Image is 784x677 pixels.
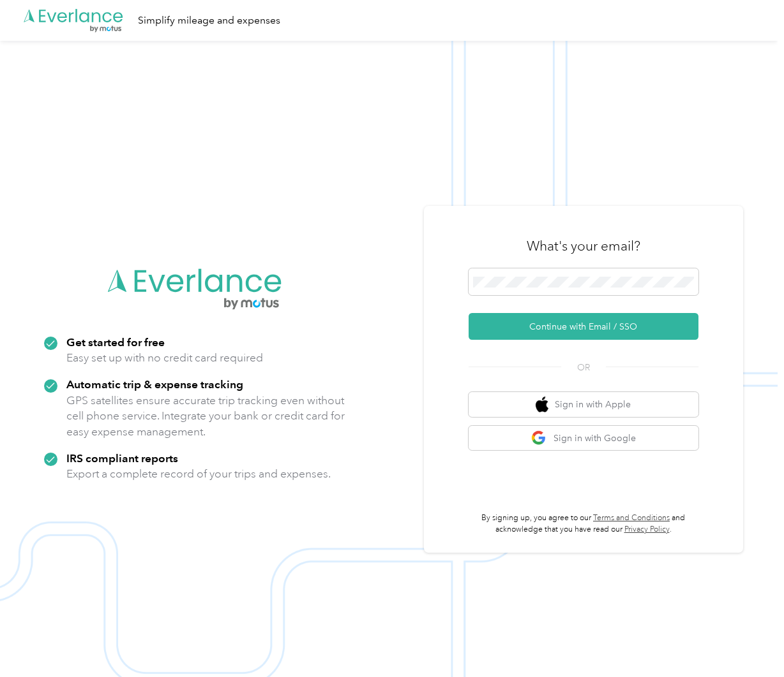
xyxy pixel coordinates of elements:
h3: What's your email? [527,237,640,255]
strong: IRS compliant reports [66,451,178,465]
a: Terms and Conditions [593,513,670,523]
img: apple logo [536,397,548,412]
button: Continue with Email / SSO [469,313,698,340]
img: google logo [531,430,547,446]
p: Export a complete record of your trips and expenses. [66,466,331,482]
span: OR [561,361,606,374]
strong: Automatic trip & expense tracking [66,377,243,391]
p: Easy set up with no credit card required [66,350,263,366]
button: google logoSign in with Google [469,426,698,451]
button: apple logoSign in with Apple [469,392,698,417]
a: Privacy Policy [624,525,670,534]
strong: Get started for free [66,335,165,349]
div: Simplify mileage and expenses [138,13,280,29]
p: GPS satellites ensure accurate trip tracking even without cell phone service. Integrate your bank... [66,393,345,440]
p: By signing up, you agree to our and acknowledge that you have read our . [469,513,698,535]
